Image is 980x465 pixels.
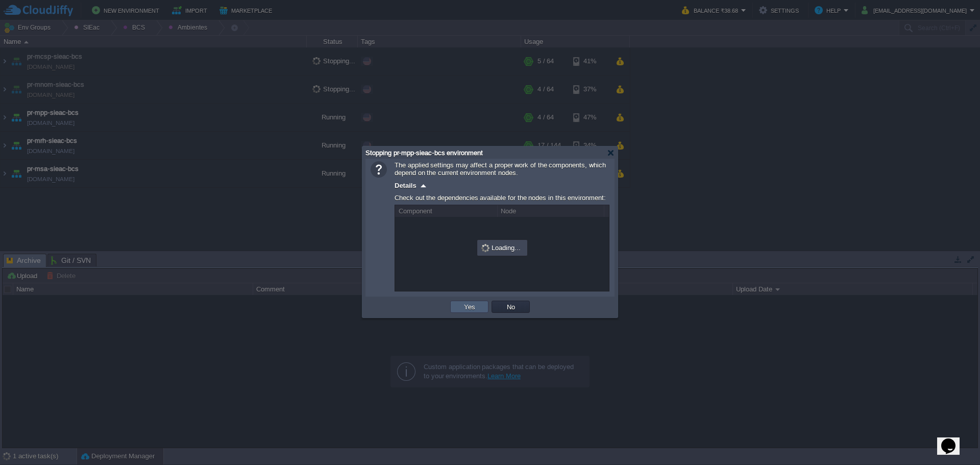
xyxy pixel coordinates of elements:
iframe: chat widget [937,424,970,455]
span: Stopping pr-mpp-sieac-bcs environment [365,149,483,157]
div: Check out the dependencies available for the nodes in this environment: [395,191,609,205]
span: Details [395,182,416,189]
div: Loading... [478,241,526,255]
button: Yes [461,302,478,311]
button: No [504,302,518,311]
span: The applied settings may affect a proper work of the components, which depend on the current envi... [395,161,606,177]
